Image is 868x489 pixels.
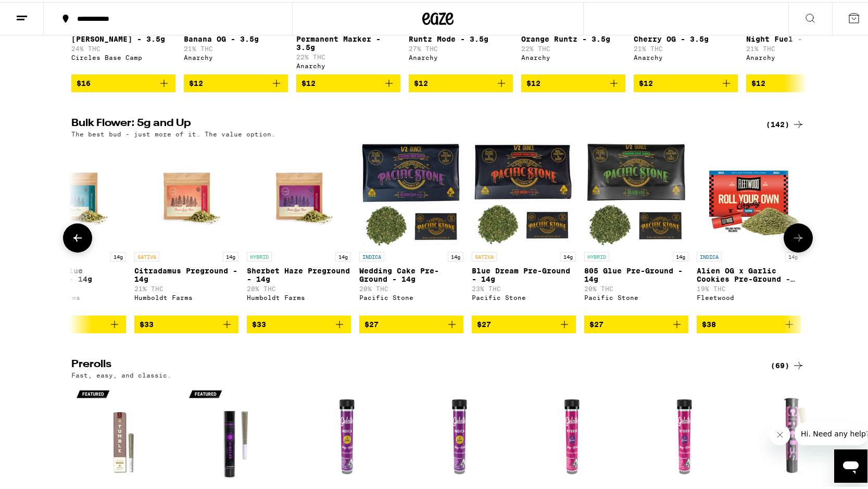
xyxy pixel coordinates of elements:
[296,60,400,67] div: Anarchy
[22,141,126,245] img: Humboldt Farms - Original Glue Preground - 14g
[697,141,801,314] a: Open page for Alien OG x Garlic Cookies Pre-Ground - 14g from Fleetwood
[521,52,625,59] div: Anarchy
[526,77,540,85] span: $12
[472,141,576,245] img: Pacific Stone - Blue Dream Pre-Ground - 14g
[472,314,576,331] button: Add to bag
[409,33,513,41] p: Runtz Mode - 3.5g
[22,141,126,314] a: Open page for Original Glue Preground - 14g from Humboldt Farms
[77,77,91,85] span: $16
[301,77,316,85] span: $12
[359,314,463,331] button: Add to bag
[71,116,753,129] h2: Bulk Flower: 5g and Up
[296,33,400,49] p: Permanent Marker - 3.5g
[247,265,351,281] p: Sherbet Haze Preground - 14g
[134,250,159,259] p: SATIVA
[247,292,351,299] div: Humboldt Farms
[184,33,288,41] p: Banana OG - 3.5g
[673,250,688,259] p: 14g
[140,318,154,327] span: $33
[22,265,126,281] p: Original Glue Preground - 14g
[247,250,272,259] p: HYBRID
[746,72,850,90] button: Add to bag
[184,52,288,59] div: Anarchy
[71,33,175,41] p: [PERSON_NAME] - 3.5g
[359,283,463,290] p: 20% THC
[409,43,513,50] p: 27% THC
[472,141,576,314] a: Open page for Blue Dream Pre-Ground - 14g from Pacific Stone
[134,283,238,290] p: 21% THC
[134,141,238,314] a: Open page for Citradamus Preground - 14g from Humboldt Farms
[746,43,850,50] p: 21% THC
[634,52,738,59] div: Anarchy
[22,314,126,331] button: Add to bag
[71,129,275,135] p: The best bud - just more of it. The value option.
[448,250,463,259] p: 14g
[746,52,850,59] div: Anarchy
[521,382,625,486] img: Gelato - Gelonade - 1g
[584,283,688,290] p: 20% THC
[359,292,463,299] div: Pacific Stone
[697,265,801,281] p: Alien OG x Garlic Cookies Pre-Ground - 14g
[639,77,653,85] span: $12
[335,250,351,259] p: 14g
[472,292,576,299] div: Pacific Stone
[110,250,126,259] p: 14g
[584,250,609,259] p: HYBRID
[247,314,351,331] button: Add to bag
[184,43,288,50] p: 21% THC
[296,52,400,58] p: 22% THC
[751,77,765,85] span: $12
[71,52,175,59] div: Circles Base Camp
[584,292,688,299] div: Pacific Stone
[223,250,238,259] p: 14g
[472,250,497,259] p: SATIVA
[584,314,688,331] button: Add to bag
[22,283,126,290] p: 19% THC
[409,72,513,90] button: Add to bag
[766,116,804,129] a: (142)
[697,250,722,259] p: INDICA
[521,72,625,90] button: Add to bag
[477,318,491,327] span: $27
[359,141,463,314] a: Open page for Wedding Cake Pre-Ground - 14g from Pacific Stone
[247,141,351,314] a: Open page for Sherbet Haze Preground - 14g from Humboldt Farms
[247,283,351,290] p: 20% THC
[770,422,790,443] iframe: Close message
[414,77,428,85] span: $12
[834,447,867,481] iframe: Button to launch messaging window
[71,370,171,377] p: Fast, easy, and classic.
[409,52,513,59] div: Anarchy
[560,250,576,259] p: 14g
[771,357,804,370] a: (69)
[697,283,801,290] p: 19% THC
[71,43,175,50] p: 24% THC
[71,357,753,370] h2: Prerolls
[634,382,738,486] img: Gelato - Strawberry Gelato - 1g
[584,265,688,281] p: 805 Glue Pre-Ground - 14g
[252,318,266,327] span: $33
[364,318,379,327] span: $27
[472,283,576,290] p: 23% THC
[521,43,625,50] p: 22% THC
[184,382,288,486] img: Circles Base Camp - Grape Ape - 1g
[634,72,738,90] button: Add to bag
[697,314,801,331] button: Add to bag
[296,382,400,486] img: Gelato - Grape Pie - 1g
[589,318,603,327] span: $27
[134,314,238,331] button: Add to bag
[6,7,75,16] span: Hi. Need any help?
[359,141,463,245] img: Pacific Stone - Wedding Cake Pre-Ground - 14g
[134,265,238,281] p: Citradamus Preground - 14g
[359,265,463,281] p: Wedding Cake Pre-Ground - 14g
[697,292,801,299] div: Fleetwood
[697,141,801,245] img: Fleetwood - Alien OG x Garlic Cookies Pre-Ground - 14g
[189,77,203,85] span: $12
[22,292,126,299] div: Humboldt Farms
[584,141,688,245] img: Pacific Stone - 805 Glue Pre-Ground - 14g
[584,141,688,314] a: Open page for 805 Glue Pre-Ground - 14g from Pacific Stone
[296,72,400,90] button: Add to bag
[134,141,238,245] img: Humboldt Farms - Citradamus Preground - 14g
[359,250,384,259] p: INDICA
[702,318,716,327] span: $38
